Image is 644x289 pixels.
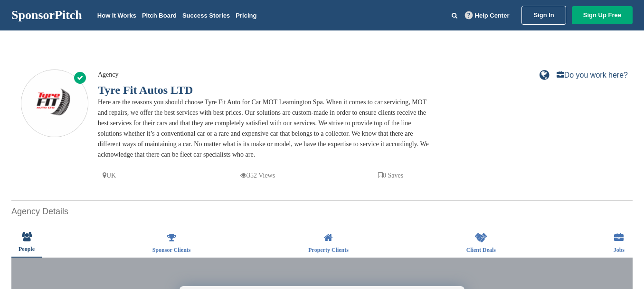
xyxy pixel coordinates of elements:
[11,9,82,21] a: SponsorPitch
[521,6,566,25] a: Sign In
[463,10,511,21] a: Help Center
[103,169,116,181] p: UK
[572,6,633,24] a: Sign Up Free
[19,246,35,252] span: People
[308,247,349,253] span: Property Clients
[97,12,136,19] a: How It Works
[98,97,430,160] div: Here are the reasons you should choose Tyre Fit Auto for Car MOT Leamington Spa. When it comes to...
[614,247,625,253] span: Jobs
[236,12,256,19] a: Pricing
[152,247,191,253] span: Sponsor Clients
[378,169,403,181] p: 0 Saves
[557,71,628,79] a: Do you work here?
[21,70,88,137] img: Sponsorpitch & Tyre Fit Autos LTD
[240,169,275,181] p: 352 Views
[466,247,496,253] span: Client Deals
[98,84,193,96] a: Tyre Fit Autos LTD
[142,12,177,19] a: Pitch Board
[11,205,633,218] h2: Agency Details
[98,70,430,80] div: Agency
[182,12,230,19] a: Success Stories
